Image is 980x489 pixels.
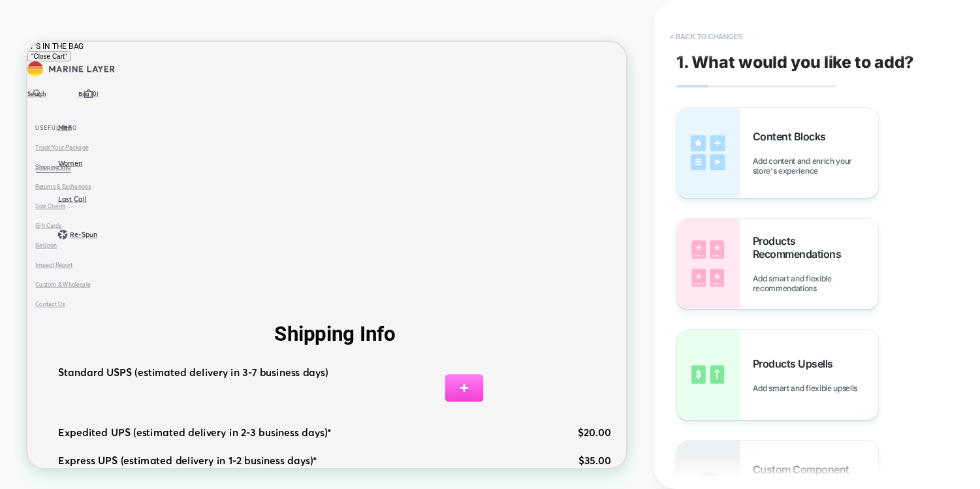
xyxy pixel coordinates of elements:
[40,204,79,215] a: Last Call
[5,14,52,24] span: "Close Cart"
[753,463,856,476] span: Custom Component
[40,251,93,262] a: Re-Spun
[11,319,84,331] a: Custom & Wholesale
[11,293,61,305] a: Impact Report
[753,130,832,143] span: Content Blocks
[40,108,59,119] a: Men
[40,251,54,264] img: respun-icon.svg
[676,52,914,72] span: 1. What would you like to add?
[753,156,878,176] span: Add content and enrich your store's experience
[32,373,788,405] h1: Shipping Info
[68,48,120,92] a: Bag (0)
[753,383,864,393] span: Add smart and flexible upsells
[87,65,92,74] span: 0
[753,234,878,260] span: Products Recommendations
[11,345,50,357] a: Contact Us
[40,156,73,167] a: Women
[753,357,840,370] span: Products Upsells
[68,65,95,74] span: Bag ( )
[753,274,878,293] span: Add smart and flexible recommendations
[663,26,750,47] button: < Back to changes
